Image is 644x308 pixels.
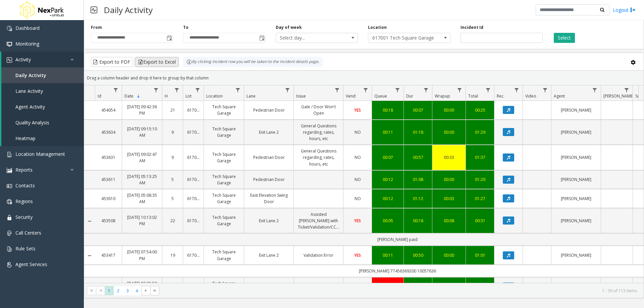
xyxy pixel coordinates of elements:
a: 00:57 [408,154,428,161]
a: 5 [166,176,179,183]
span: Vend [346,93,356,99]
a: 453611 [99,176,118,183]
div: 00:18 [408,218,428,224]
img: 'icon' [7,152,12,157]
a: Tech Square Garage [208,151,240,164]
a: 00:12 [376,176,399,183]
a: Id Filter Menu [111,85,120,95]
a: Tech Square Garage [208,126,240,138]
div: 00:11 [376,129,399,135]
a: 00:11 [376,252,399,258]
a: 00:25 [470,107,490,113]
span: Location Management [15,151,65,157]
span: Id [98,93,101,99]
a: Tech Square Garage [208,104,240,116]
div: 00:00 [436,176,462,183]
div: 01:12 [408,195,428,202]
div: By clicking Incident row you will be taken to the incident details page. [183,57,323,67]
span: Monitoring [15,41,39,47]
span: 617001 Tech Square Garage [368,33,434,43]
span: Rec. [497,93,504,99]
a: 00:18 [376,107,399,113]
a: H Filter Menu [172,85,181,95]
a: [DATE] 09:02:47 AM [126,151,158,164]
span: Rule Sets [15,245,36,252]
a: 22 [166,218,179,224]
a: 00:07 [376,154,399,161]
a: Queue Filter Menu [393,85,402,95]
img: 'icon' [7,183,12,189]
a: Validation Error [298,252,339,258]
span: Total [468,93,478,99]
img: 'icon' [7,57,12,63]
span: Toggle popup [258,33,265,43]
a: 00:12 [376,195,399,202]
a: 00:03 [436,195,462,202]
span: Lot [185,93,192,99]
span: Sortable [136,94,141,99]
a: 21 [166,107,179,113]
a: 00:00 [436,107,462,113]
a: 00:33 [436,154,462,161]
div: 00:50 [408,252,428,258]
a: 01:18 [408,129,428,135]
div: 01:37 [470,154,490,161]
div: 01:27 [470,195,490,202]
span: Lane [247,93,256,99]
a: Pedestrian Door [248,154,289,161]
a: Tech Square Garage [208,173,240,186]
a: 617001 [187,107,200,113]
a: 00:00 [436,129,462,135]
a: [PERSON_NAME] [555,129,597,135]
img: logout [630,6,636,13]
a: 01:01 [470,252,490,258]
span: Quality Analysis [15,119,49,126]
a: 453508 [99,218,118,224]
a: Tech Square Garage [208,249,240,261]
div: 01:08 [408,176,428,183]
a: 00:05 [376,218,399,224]
a: 617001 [187,129,200,135]
img: 'icon' [7,246,12,252]
a: 453634 [99,129,118,135]
div: Data table [84,85,644,283]
span: [PERSON_NAME] [603,93,634,99]
img: 'icon' [7,42,12,47]
a: Heatmap [1,130,84,146]
a: Agent Activity [1,99,84,115]
a: Quality Analysis [1,115,84,130]
span: Reports [15,167,33,173]
a: Tech Square Garage [208,192,240,205]
img: 'icon' [7,215,12,220]
a: 617001 [187,154,200,161]
a: [PERSON_NAME] [555,195,597,202]
a: Issue Filter Menu [333,85,342,95]
label: Location [368,24,387,30]
a: NO [347,129,368,135]
a: Pedestrian Door [248,107,289,113]
img: 'icon' [7,262,12,267]
img: 'icon' [7,231,12,236]
a: 453631 [99,154,118,161]
span: Activity [15,56,31,63]
span: YES [354,218,361,224]
button: Select [554,33,575,43]
span: YES [354,107,361,113]
div: 00:08 [436,218,462,224]
a: 453417 [99,252,118,258]
span: Regions [15,198,33,204]
div: 00:07 [408,107,428,113]
img: pageIcon [91,2,97,18]
h3: Daily Activity [101,2,156,18]
span: Select day... [276,33,341,43]
a: Activity [1,52,84,67]
a: NO [347,154,368,161]
a: [PERSON_NAME] [555,176,597,183]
